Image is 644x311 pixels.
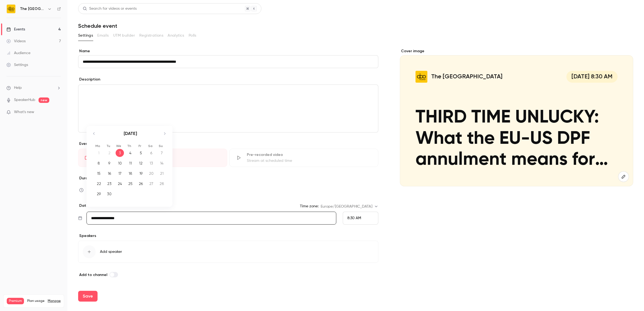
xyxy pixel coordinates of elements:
[137,149,145,157] div: 5
[105,180,113,188] div: 23
[27,299,44,303] span: Plan usage
[78,149,227,167] div: LiveGo live at scheduled time
[95,180,103,188] div: 22
[158,180,166,188] div: 28
[116,180,124,188] div: 24
[139,144,141,148] small: Fr
[105,190,113,198] div: 30
[115,179,125,189] td: Wednesday, September 24, 2025
[78,31,93,40] button: Settings
[94,148,104,158] td: Not available. Monday, September 1, 2025
[78,241,378,263] button: Add speaker
[6,39,26,44] div: Videos
[95,169,103,177] div: 15
[115,148,125,158] td: Selected. Wednesday, September 3, 2025
[137,169,145,177] div: 19
[78,85,378,132] div: editor
[126,159,134,167] div: 11
[54,110,61,115] iframe: Noticeable Trigger
[146,168,157,179] td: Saturday, September 20, 2025
[321,204,378,209] div: Europe/[GEOGRAPHIC_DATA]
[126,180,134,188] div: 25
[147,159,155,167] div: 13
[14,97,35,103] a: SpeakerHub
[105,159,113,167] div: 9
[94,168,104,179] td: Monday, September 15, 2025
[113,33,135,39] span: UTM builder
[189,33,196,39] span: Polls
[116,169,124,177] div: 17
[95,159,103,167] div: 8
[100,249,122,254] span: Add speaker
[147,169,155,177] div: 20
[78,291,98,302] button: Save
[136,158,146,168] td: Friday, September 12, 2025
[97,33,109,39] span: Emails
[157,158,167,168] td: Sunday, September 14, 2025
[431,73,503,81] p: The [GEOGRAPHIC_DATA]
[125,148,136,158] td: Thursday, September 4, 2025
[7,298,24,304] span: Premium
[86,126,172,204] div: Calendar
[78,23,633,29] h1: Schedule event
[95,149,103,157] div: 1
[116,144,121,148] small: We
[78,176,378,181] label: Duration
[157,179,167,189] td: Sunday, September 28, 2025
[124,131,137,136] strong: [DATE]
[158,169,166,177] div: 21
[137,180,145,188] div: 26
[78,233,378,239] p: Speakers
[94,189,104,199] td: Monday, September 29, 2025
[147,149,155,157] div: 6
[94,158,104,168] td: Monday, September 8, 2025
[6,85,61,91] li: help-dropdown-opener
[146,148,157,158] td: Saturday, September 6, 2025
[20,6,45,12] h6: The [GEOGRAPHIC_DATA]
[139,33,163,39] span: Registrations
[6,62,28,68] div: Settings
[247,152,372,158] div: Pre-recorded video
[159,144,163,148] small: Su
[136,179,146,189] td: Friday, September 26, 2025
[104,179,115,189] td: Tuesday, September 23, 2025
[247,158,372,163] div: Stream at scheduled time
[416,71,427,82] img: THIRD TIME UNLUCKY: What the EU-US DPF annulment means for businesses
[78,203,106,208] p: Date and time
[14,109,34,115] span: What's new
[136,148,146,158] td: Friday, September 5, 2025
[125,168,136,179] td: Thursday, September 18, 2025
[157,148,167,158] td: Sunday, September 7, 2025
[126,149,134,157] div: 4
[95,144,100,148] small: Mo
[300,204,318,209] label: Time zone:
[104,168,115,179] td: Tuesday, September 16, 2025
[6,50,30,56] div: Audience
[146,158,157,168] td: Saturday, September 13, 2025
[115,158,125,168] td: Wednesday, September 10, 2025
[137,159,145,167] div: 12
[158,149,166,157] div: 7
[104,158,115,168] td: Tuesday, September 9, 2025
[39,97,49,103] span: new
[116,159,124,167] div: 10
[106,144,110,148] small: Tu
[416,107,617,171] p: THIRD TIME UNLUCKY: What the EU-US DPF annulment means for businesses
[400,48,633,54] label: Cover image
[105,169,113,177] div: 16
[94,179,104,189] td: Monday, September 22, 2025
[126,169,134,177] div: 18
[95,190,103,198] div: 29
[83,6,137,12] div: Search for videos or events
[343,212,378,225] div: From
[115,168,125,179] td: Wednesday, September 17, 2025
[127,144,131,148] small: Th
[86,212,336,225] input: Tue, Feb 17, 2026
[116,149,124,157] div: 3
[48,299,61,303] a: Manage
[78,77,100,82] label: Description
[158,159,166,167] div: 14
[147,180,155,188] div: 27
[78,141,378,146] p: Event type
[105,149,113,157] div: 2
